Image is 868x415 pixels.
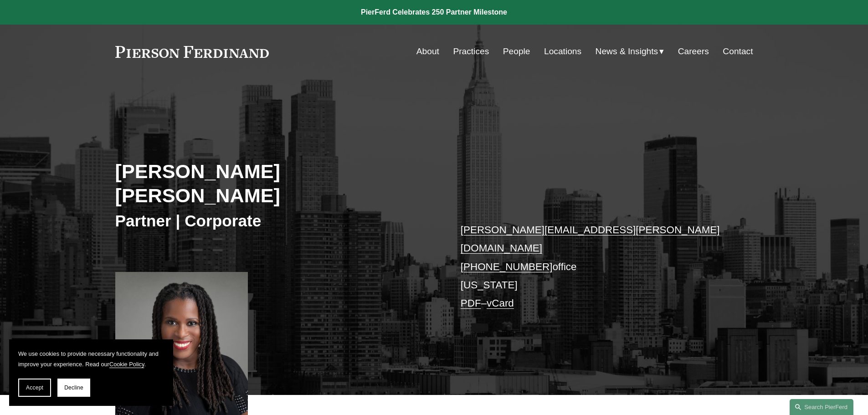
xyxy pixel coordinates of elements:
p: office [US_STATE] – [461,221,726,313]
a: PDF [461,297,481,309]
a: Search this site [790,399,853,415]
span: Accept [26,384,43,391]
a: Careers [678,43,709,60]
span: News & Insights [596,44,658,60]
a: Locations [544,43,581,60]
section: Cookie banner [9,339,173,406]
span: Decline [64,384,83,391]
button: Accept [18,379,51,397]
a: folder dropdown [596,43,664,60]
a: Practices [453,43,489,60]
h3: Partner | Corporate [115,211,434,231]
h2: [PERSON_NAME] [PERSON_NAME] [115,159,434,207]
a: Cookie Policy [109,361,144,368]
p: We use cookies to provide necessary functionality and improve your experience. Read our . [18,348,164,369]
a: [PHONE_NUMBER] [461,261,553,272]
a: Contact [723,43,753,60]
a: About [416,43,439,60]
a: [PERSON_NAME][EMAIL_ADDRESS][PERSON_NAME][DOMAIN_NAME] [461,224,720,254]
a: vCard [487,297,514,309]
a: People [503,43,530,60]
button: Decline [57,379,90,397]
